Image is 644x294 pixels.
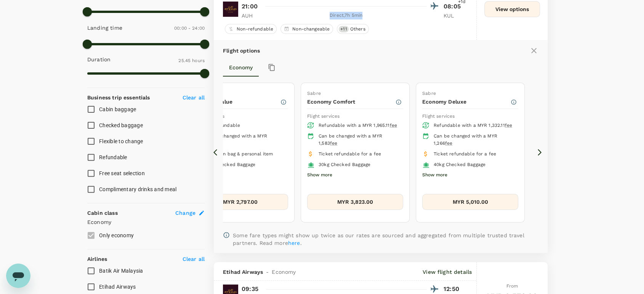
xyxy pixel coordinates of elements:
[223,268,263,276] span: Etihad Airways
[434,133,512,148] div: Can be changed with a MYR 1,266
[337,24,368,34] div: +11Others
[319,133,397,148] div: Can be changed with a MYR 1,583
[203,151,273,157] span: 1 carry on bag & personal item
[87,56,111,63] p: Duration
[307,113,340,119] span: Flight services
[233,232,538,247] p: Some fare types might show up twice as our rates are sourced and aggregated from multiple trusted...
[444,284,463,294] p: 12:50
[423,268,472,276] p: View flight details
[307,98,395,105] p: Economy Comfort
[192,98,280,105] p: Economy Value
[223,58,259,77] button: Economy
[422,91,436,96] span: Sabre
[506,283,518,289] span: From
[434,162,485,167] span: 40kg Checked Baggage
[307,170,332,180] button: Show more
[319,122,397,129] div: Refundable with a MYR 1,965.11
[87,218,205,226] p: Economy
[263,268,272,276] span: -
[339,26,348,32] span: + 11
[422,113,455,119] span: Flight services
[192,194,288,210] button: MYR 2,797.00
[242,2,258,11] p: 21:00
[99,284,136,290] span: Etihad Airways
[225,24,277,34] div: Non-refundable
[234,26,276,32] span: Non-refundable
[99,232,134,238] span: Only economy
[99,106,136,112] span: Cabin baggage
[99,138,143,144] span: Flexible to change
[99,170,145,176] span: Free seat selection
[174,26,205,31] span: 00:00 - 24:00
[87,24,122,32] p: Landing time
[422,98,510,105] p: Economy Deluxe
[422,194,518,210] button: MYR 5,010.00
[99,186,176,192] span: Complimentary drinks and meal
[183,255,205,263] p: Clear all
[307,91,321,96] span: Sabre
[242,284,258,294] p: 09:35
[444,12,463,19] p: KUL
[422,170,447,180] button: Show more
[390,123,397,128] span: fee
[444,2,463,11] p: 08:05
[203,133,282,148] div: Can be changed with a MYR 1,983
[99,268,143,274] span: Batik Air Malaysia
[445,141,452,146] span: fee
[203,162,255,167] span: 25kg Checked Baggage
[347,26,368,32] span: Others
[434,122,512,129] div: Refundable with a MYR 1,332.11
[87,94,150,101] strong: Business trip essentials
[272,268,296,276] span: Economy
[99,122,143,128] span: Checked baggage
[265,12,427,19] div: Direct , 7h 5min
[183,94,205,101] p: Clear all
[319,151,381,157] span: Ticket refundable for a fee
[484,1,540,17] button: View options
[178,58,205,63] span: 25.45 hours
[175,209,195,217] span: Change
[223,2,238,17] img: EY
[87,210,118,216] strong: Cabin class
[242,12,261,19] p: AUH
[330,141,337,146] span: fee
[505,123,512,128] span: fee
[99,154,127,160] span: Refundable
[307,194,403,210] button: MYR 3,823.00
[434,151,496,157] span: Ticket refundable for a fee
[223,47,260,54] p: Flight options
[288,240,300,246] a: here
[289,26,333,32] span: Non-changeable
[319,162,370,167] span: 30kg Checked Baggage
[6,264,30,288] iframe: Button to launch messaging window
[87,256,107,262] strong: Airlines
[280,24,333,34] div: Non-changeable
